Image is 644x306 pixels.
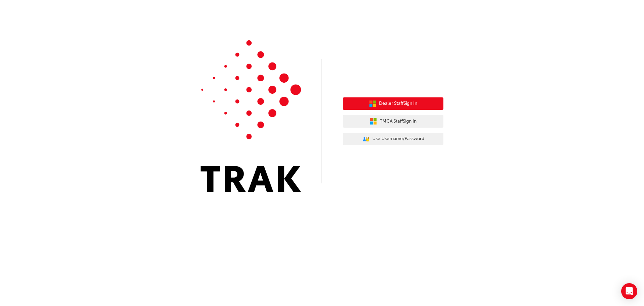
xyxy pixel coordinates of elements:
[343,115,443,128] button: TMCA StaffSign In
[372,135,424,143] span: Use Username/Password
[380,118,417,125] span: TMCA Staff Sign In
[621,283,637,299] div: Open Intercom Messenger
[343,133,443,145] button: Use Username/Password
[379,100,417,107] span: Dealer Staff Sign In
[201,40,301,192] img: Trak
[343,97,443,110] button: Dealer StaffSign In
